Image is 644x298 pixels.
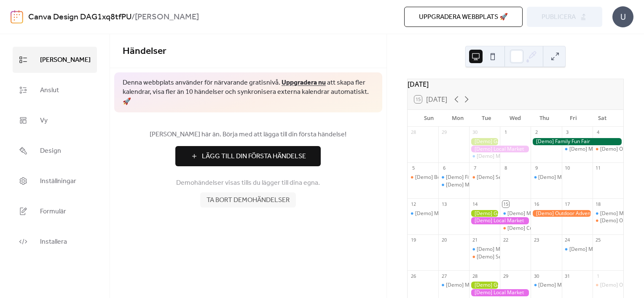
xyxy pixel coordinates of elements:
div: [Demo] Morning Yoga Bliss [500,210,531,217]
a: Lägg Till Din Första Händelse [123,146,374,166]
span: Anslut [40,84,59,97]
div: [Demo] Morning Yoga Bliss [469,246,500,253]
div: [Demo] Morning Yoga Bliss [438,282,469,289]
div: 22 [502,237,509,243]
a: Installera [13,229,97,255]
div: 8 [502,165,509,171]
div: [Demo] Gardening Workshop [469,210,500,217]
div: [Demo] Open Mic Night [593,146,623,153]
div: 10 [564,165,571,171]
div: [Demo] Morning Yoga Bliss [569,146,633,153]
div: [Demo] Morning Yoga Bliss [477,246,541,253]
span: [PERSON_NAME] här än. Börja med att lägga till din första händelse! [123,130,374,140]
div: 30 [533,273,539,279]
div: [Demo] Morning Yoga Bliss [538,282,602,289]
div: [Demo] Gardening Workshop [469,138,500,145]
div: [Demo] Local Market [469,217,531,224]
span: Uppgradera webbplats 🚀 [419,12,508,22]
div: [Demo] Morning Yoga Bliss [538,174,602,181]
a: Vy [13,107,97,133]
div: 17 [564,201,571,207]
div: 29 [502,273,509,279]
div: 25 [595,237,601,243]
div: [Demo] Local Market [469,146,531,153]
div: [Demo] Seniors' Social Tea [477,174,540,181]
button: Lägg Till Din Första Händelse [175,146,321,166]
div: [Demo] Local Market [469,289,531,296]
div: [Demo] Morning Yoga Bliss [446,282,510,289]
b: [PERSON_NAME] [135,9,199,25]
div: 24 [564,237,571,243]
button: Uppgradera webbplats 🚀 [404,7,523,27]
div: [Demo] Culinary Cooking Class [507,225,580,232]
div: [DATE] [408,79,623,89]
div: [Demo] Book Club Gathering [408,174,438,181]
div: Wed [501,110,530,127]
div: 9 [533,165,539,171]
div: [Demo] Gardening Workshop [469,282,500,289]
div: [Demo] Outdoor Adventure Day [531,210,592,217]
div: U [612,6,633,27]
div: 12 [410,201,416,207]
div: [Demo] Seniors' Social Tea [469,253,500,261]
div: 13 [441,201,447,207]
a: Canva Design DAG1xq8tfPU [28,9,131,25]
a: Formulär [13,198,97,224]
div: [Demo] Open Mic Night [593,282,623,289]
div: 2 [533,129,539,136]
div: 14 [472,201,478,207]
div: [Demo] Morning Yoga Bliss [446,181,510,189]
div: Sat [588,110,617,127]
span: Demohändelser visas tills du lägger till dina egna. [176,178,320,188]
div: [Demo] Fitness Bootcamp [438,174,469,181]
div: [Demo] Morning Yoga Bliss [438,181,469,189]
div: Fri [559,110,588,127]
div: [Demo] Fitness Bootcamp [446,174,507,181]
div: [Demo] Morning Yoga Bliss [408,210,438,217]
div: [Demo] Family Fun Fair [531,138,623,145]
span: Formulär [40,205,66,218]
div: 23 [533,237,539,243]
div: 28 [472,273,478,279]
span: Händelser [123,42,166,61]
div: 3 [564,129,571,136]
span: Vy [40,114,48,128]
div: 21 [472,237,478,243]
div: 7 [472,165,478,171]
span: Lägg Till Din Första Händelse [202,152,306,162]
div: Tue [472,110,501,127]
div: [Demo] Seniors' Social Tea [477,253,540,261]
div: 1 [502,129,509,136]
div: 1 [595,273,601,279]
img: logo [11,10,23,24]
a: Inställningar [13,168,97,194]
div: 20 [441,237,447,243]
div: [Demo] Morning Yoga Bliss [531,174,561,181]
div: [Demo] Morning Yoga Bliss [507,210,572,217]
div: 18 [595,201,601,207]
div: 31 [564,273,571,279]
div: 26 [410,273,416,279]
div: [Demo] Morning Yoga Bliss [562,146,593,153]
div: [Demo] Morning Yoga Bliss [569,246,633,253]
div: 29 [441,129,447,136]
div: [Demo] Morning Yoga Bliss [562,246,593,253]
div: [Demo] Morning Yoga Bliss [469,153,500,160]
span: Inställningar [40,175,76,188]
div: [Demo] Morning Yoga Bliss [477,153,541,160]
div: 15 [502,201,509,207]
div: 11 [595,165,601,171]
div: [Demo] Seniors' Social Tea [469,174,500,181]
div: [Demo] Open Mic Night [593,217,623,224]
span: Design [40,144,61,158]
div: [Demo] Morning Yoga Bliss [593,210,623,217]
a: [PERSON_NAME] [13,47,97,73]
span: Denna webbplats använder för närvarande gratisnivå. att skapa fler kalendrar, visa fler än 10 hän... [123,78,374,106]
div: 27 [441,273,447,279]
span: Ta bort demohändelser [207,195,290,205]
div: 6 [441,165,447,171]
div: [Demo] Culinary Cooking Class [500,225,531,232]
div: 16 [533,201,539,207]
div: Sun [414,110,443,127]
div: 28 [410,129,416,136]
